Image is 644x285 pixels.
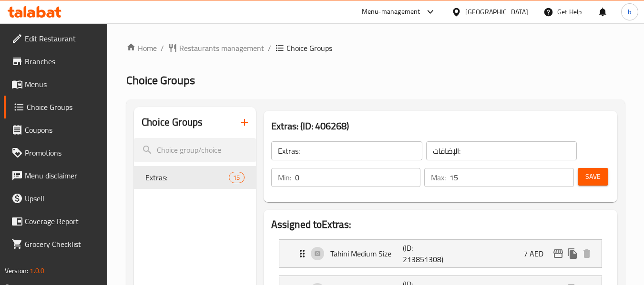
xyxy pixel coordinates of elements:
[25,124,100,136] span: Coupons
[25,170,100,181] span: Menu disclaimer
[4,210,108,233] a: Coverage Report
[279,240,602,267] div: Expand
[551,246,565,261] button: edit
[4,27,108,50] a: Edit Restaurant
[168,42,264,54] a: Restaurants management
[25,147,100,158] span: Promotions
[330,248,403,259] p: Tahini Medium Size
[126,42,625,54] nav: breadcrumb
[27,101,100,113] span: Choice Groups
[126,69,195,91] span: Choice Groups
[126,42,157,54] a: Home
[4,96,108,118] a: Choice Groups
[229,172,244,183] div: Choices
[145,172,229,183] span: Extras:
[4,187,108,210] a: Upsell
[580,246,594,261] button: delete
[25,238,100,250] span: Grocery Checklist
[4,164,108,187] a: Menu disclaimer
[161,42,164,54] li: /
[585,171,601,183] span: Save
[179,42,264,54] span: Restaurants management
[5,265,28,277] span: Version:
[134,166,256,189] div: Extras:15
[286,42,332,54] span: Choice Groups
[403,242,451,265] p: (ID: 213851308)
[25,79,100,90] span: Menus
[25,56,100,67] span: Branches
[25,193,100,204] span: Upsell
[268,42,271,54] li: /
[465,7,528,17] div: [GEOGRAPHIC_DATA]
[362,6,420,18] div: Menu-management
[4,50,108,73] a: Branches
[578,168,608,186] button: Save
[142,115,203,129] h2: Choice Groups
[271,118,610,134] h3: Extras: (ID: 406268)
[271,217,610,232] h2: Assigned to Extras:
[4,118,108,141] a: Coupons
[523,248,551,259] p: 7 AED
[30,265,44,277] span: 1.0.0
[25,216,100,227] span: Coverage Report
[271,236,610,272] li: Expand
[278,172,291,183] p: Min:
[431,172,446,183] p: Max:
[4,141,108,164] a: Promotions
[628,7,631,17] span: b
[25,33,100,44] span: Edit Restaurant
[134,138,256,162] input: search
[4,233,108,256] a: Grocery Checklist
[4,73,108,96] a: Menus
[565,246,580,261] button: duplicate
[229,173,244,182] span: 15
